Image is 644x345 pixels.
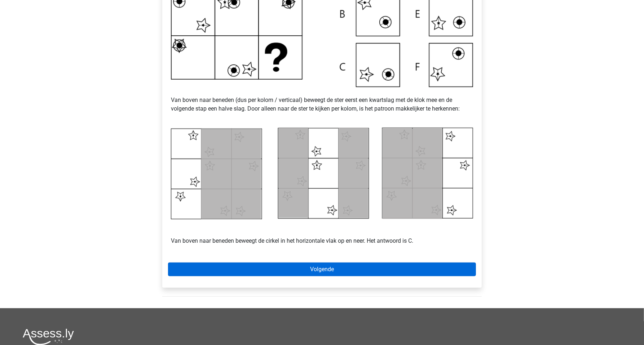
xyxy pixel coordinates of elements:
[171,127,473,220] img: Voorbeeld3_2.png
[168,263,476,276] a: Volgende
[171,87,473,122] p: Van boven naar beneden (dus per kolom / verticaal) beweegt de ster eerst een kwartslag met de klo...
[171,219,473,245] p: Van boven naar beneden beweegt de cirkel in het horizontale vlak op en neer. Het antwoord is C.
